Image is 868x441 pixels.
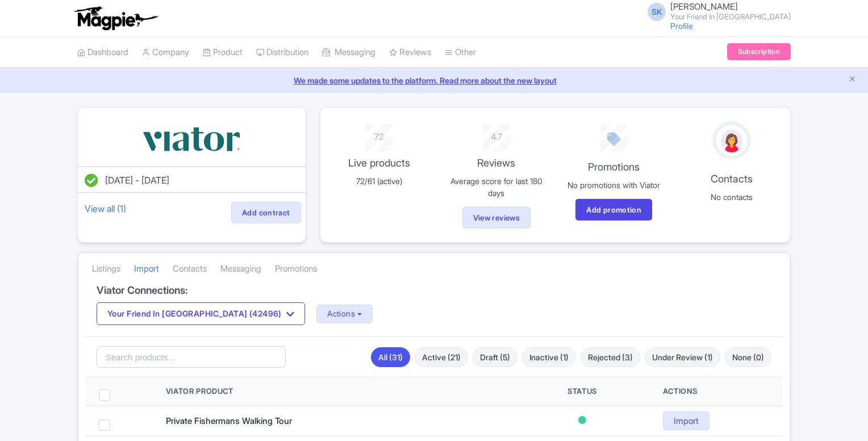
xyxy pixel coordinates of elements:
div: Private Fishermans Walking Tour [166,415,502,428]
span: [PERSON_NAME] [670,1,738,12]
p: 72/61 (active) [327,175,431,187]
input: Search products... [97,346,286,368]
a: Distribution [256,37,308,68]
a: Dashboard [77,37,128,68]
a: Draft (5) [473,347,518,367]
a: All (31) [371,347,410,367]
span: SK [648,3,666,21]
h4: Viator Connections: [97,285,771,296]
img: avatar_key_member-9c1dde93af8b07d7383eb8b5fb890c87.png [719,127,745,155]
a: Messaging [322,37,375,68]
a: Subscription [727,43,791,60]
a: Contacts [173,253,207,285]
a: View all (1) [82,201,128,217]
span: [DATE] - [DATE] [105,174,169,186]
a: View reviews [462,207,531,228]
a: Import [134,253,159,285]
a: Profile [670,21,693,31]
a: Product [203,37,243,68]
p: Reviews [444,155,548,170]
a: We made some updates to the platform. Read more about the new layout [7,74,861,86]
p: No promotions with Viator [562,179,666,191]
img: vbqrramwp3xkpi4ekcjz.svg [140,121,243,157]
a: None (0) [725,347,771,367]
a: Under Review (1) [645,347,720,367]
img: logo-ab69f6fb50320c5b225c76a69d11143b.png [72,6,160,31]
a: Inactive (1) [522,347,576,367]
a: Rejected (3) [581,347,640,367]
button: Your Friend In [GEOGRAPHIC_DATA] (42496) [97,302,305,325]
a: SK [PERSON_NAME] Your Friend In [GEOGRAPHIC_DATA] [641,2,791,20]
th: Status [515,377,649,406]
th: Actions [649,377,783,406]
a: Import [663,411,710,430]
button: Actions [316,305,373,323]
p: Average score for last 180 days [444,175,548,199]
th: Viator Product [152,377,516,406]
a: Add promotion [575,199,652,220]
p: No contacts [679,191,783,203]
a: Listings [92,253,120,285]
a: Messaging [220,253,261,285]
p: Contacts [679,171,783,186]
a: Company [142,37,189,68]
p: Promotions [562,159,666,174]
div: 72 [327,124,431,144]
small: Your Friend In [GEOGRAPHIC_DATA] [670,13,791,20]
a: Other [445,37,476,68]
p: Live products [327,155,431,170]
a: Active (21) [415,347,468,367]
a: Promotions [275,253,317,285]
span: Active [578,416,586,424]
button: Close announcement [848,73,857,86]
a: Reviews [389,37,431,68]
a: Add contract [231,202,301,223]
div: 4.7 [444,124,548,144]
